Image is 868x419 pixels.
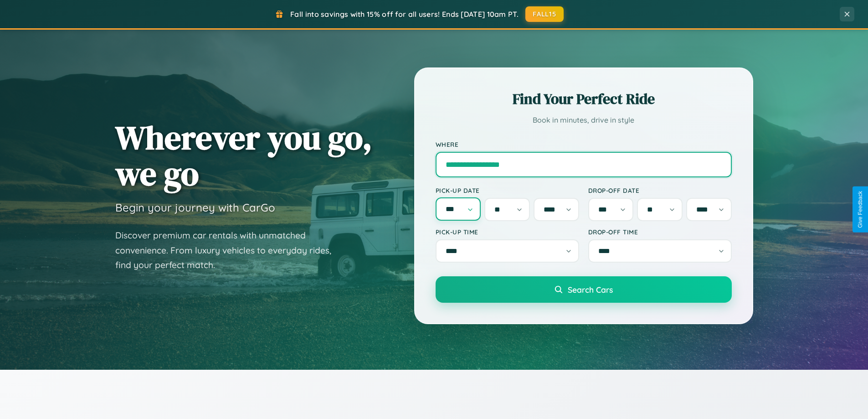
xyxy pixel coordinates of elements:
[436,276,732,303] button: Search Cars
[857,191,863,228] div: Give Feedback
[115,228,343,273] p: Discover premium car rentals with unmatched convenience. From luxury vehicles to everyday rides, ...
[436,186,579,194] label: Pick-up Date
[525,6,564,22] button: FALL15
[290,10,519,19] span: Fall into savings with 15% off for all users! Ends [DATE] 10am PT.
[588,228,732,236] label: Drop-off Time
[436,228,579,236] label: Pick-up Time
[436,140,732,148] label: Where
[115,119,372,191] h1: Wherever you go, we go
[588,186,732,194] label: Drop-off Date
[436,114,732,127] p: Book in minutes, drive in style
[115,201,275,214] h3: Begin your journey with CarGo
[436,89,732,109] h2: Find Your Perfect Ride
[568,285,613,295] span: Search Cars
